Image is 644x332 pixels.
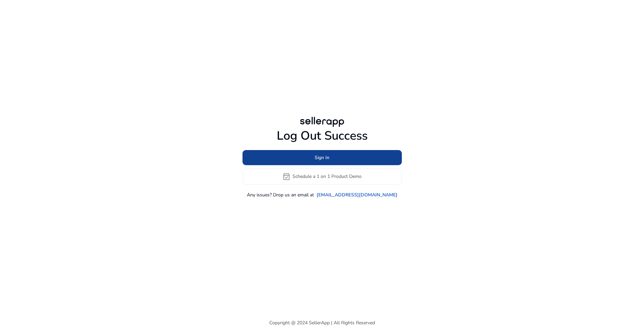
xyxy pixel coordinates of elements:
span: Sign In [315,154,329,161]
p: Any issues? Drop us an email at [247,191,314,198]
a: [EMAIL_ADDRESS][DOMAIN_NAME] [317,191,397,198]
h1: Log Out Success [243,129,402,143]
button: Sign In [243,150,402,165]
span: event_available [282,173,290,181]
button: event_availableSchedule a 1 on 1 Product Demo [243,169,402,185]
